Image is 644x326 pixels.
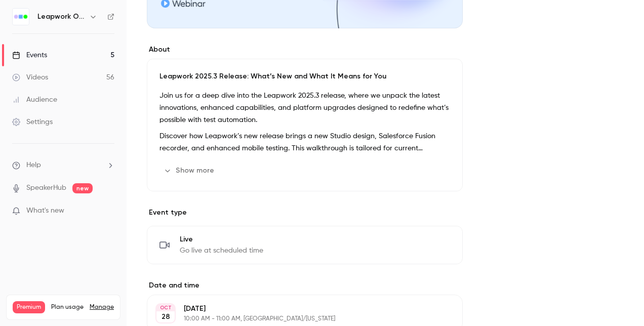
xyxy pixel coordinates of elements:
label: About [147,45,463,55]
div: Audience [12,95,57,105]
div: Settings [12,117,53,127]
a: Manage [90,303,114,311]
span: What's new [26,206,64,216]
span: Go live at scheduled time [180,246,263,256]
p: 28 [162,312,170,322]
button: Show more [159,162,220,179]
div: OCT [156,304,175,311]
p: Event type [147,208,463,218]
div: Videos [12,72,48,83]
p: Discover how Leapwork’s new release brings a new Studio design, Salesforce Fusion recorder, and e... [159,130,450,154]
h6: Leapwork Online Event [37,12,85,22]
img: Leapwork Online Event [13,9,29,25]
label: Date and time [147,280,463,291]
div: Events [12,50,47,60]
p: [DATE] [184,304,409,314]
span: Plan usage [51,303,84,311]
span: new [72,183,93,193]
p: Join us for a deep dive into the Leapwork 2025.3 release, where we unpack the latest innovations,... [159,90,450,126]
li: help-dropdown-opener [12,160,114,171]
span: Premium [13,301,45,313]
span: Help [26,160,41,171]
a: SpeakerHub [26,183,66,193]
iframe: Noticeable Trigger [102,207,114,216]
p: Leapwork 2025.3 Release: What’s New and What It Means for You [159,71,450,81]
p: 10:00 AM - 11:00 AM, [GEOGRAPHIC_DATA]/[US_STATE] [184,315,409,323]
span: Live [180,234,263,244]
